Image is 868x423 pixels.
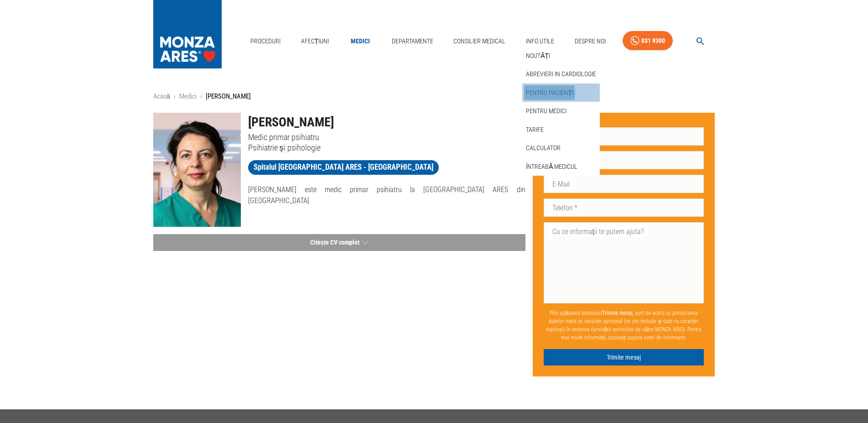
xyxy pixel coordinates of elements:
[571,32,609,51] a: Despre Noi
[248,160,439,175] a: Spitalul [GEOGRAPHIC_DATA] ARES - [GEOGRAPHIC_DATA]
[522,65,600,84] div: Abrevieri in cardiologie
[248,142,525,153] p: Psihiatrie și psihologie
[248,132,525,142] p: Medic primar psihiatru
[247,32,284,51] a: Proceduri
[522,157,600,176] div: Întreabă medicul
[206,91,251,102] p: [PERSON_NAME]
[522,32,558,51] a: Info Utile
[544,305,704,345] p: Prin apăsarea butonului , sunt de acord cu prelucrarea datelor mele cu caracter personal (ce pot ...
[524,141,562,156] a: Calculator
[153,91,715,102] nav: breadcrumb
[524,159,579,174] a: Întreabă medicul
[522,139,600,157] div: Calculator
[522,120,600,139] div: Tarife
[524,104,568,119] a: Pentru medici
[297,32,333,51] a: Afecțiuni
[544,349,704,366] button: Trimite mesaj
[522,84,600,102] div: Pentru pacienți
[248,184,525,206] p: [PERSON_NAME] este medic primar psihiatru la [GEOGRAPHIC_DATA] ARES din [GEOGRAPHIC_DATA]
[346,32,375,51] a: Medici
[153,113,241,227] img: Dr. Mihaela Fadgyas Stănculete
[522,47,600,65] div: Noutăți
[179,92,197,100] a: Medici
[524,48,552,63] a: Noutăți
[524,85,575,100] a: Pentru pacienți
[248,162,439,173] span: Spitalul [GEOGRAPHIC_DATA] ARES - [GEOGRAPHIC_DATA]
[602,310,633,316] b: Trimite mesaj
[522,47,600,176] nav: secondary mailbox folders
[522,102,600,120] div: Pentru medici
[641,35,665,47] div: 031 9300
[174,91,176,102] li: ›
[248,113,525,132] h1: [PERSON_NAME]
[623,31,673,51] a: 031 9300
[450,32,509,51] a: Consilier Medical
[200,91,202,102] li: ›
[524,122,546,137] a: Tarife
[153,234,525,251] button: Citește CV complet
[524,67,598,82] a: Abrevieri in cardiologie
[388,32,437,51] a: Departamente
[153,92,170,100] a: Acasă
